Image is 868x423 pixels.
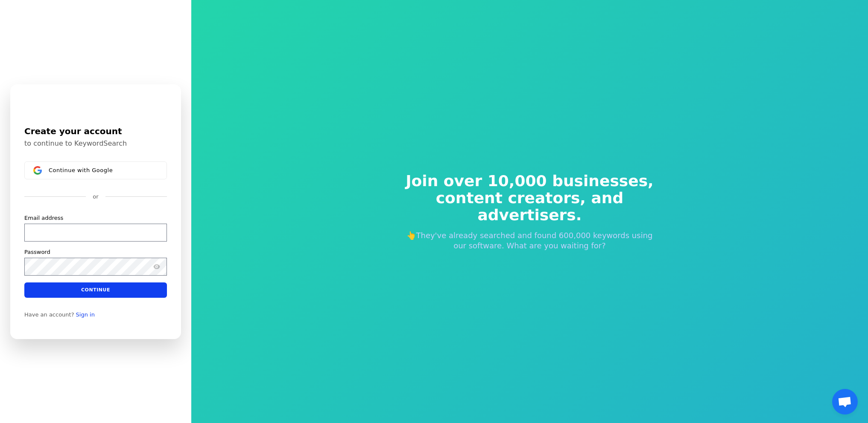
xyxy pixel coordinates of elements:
a: Sign in [76,311,95,318]
button: Sign in with GoogleContinue with Google [24,161,167,179]
button: Continue [24,282,167,297]
p: 👆They've already searched and found 600,000 keywords using our software. What are you waiting for? [400,230,660,251]
h1: Create your account [24,125,167,138]
span: Have an account? [24,311,74,318]
img: Sign in with Google [33,166,42,175]
span: content creators, and advertisers. [400,190,660,224]
label: Email address [24,214,63,222]
p: to continue to KeywordSearch [24,139,167,148]
button: Show password [152,261,162,271]
label: Password [24,248,50,256]
span: Join over 10,000 businesses, [400,173,660,190]
div: Chat öffnen [832,389,858,414]
p: or [93,193,98,201]
span: Continue with Google [49,167,113,173]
